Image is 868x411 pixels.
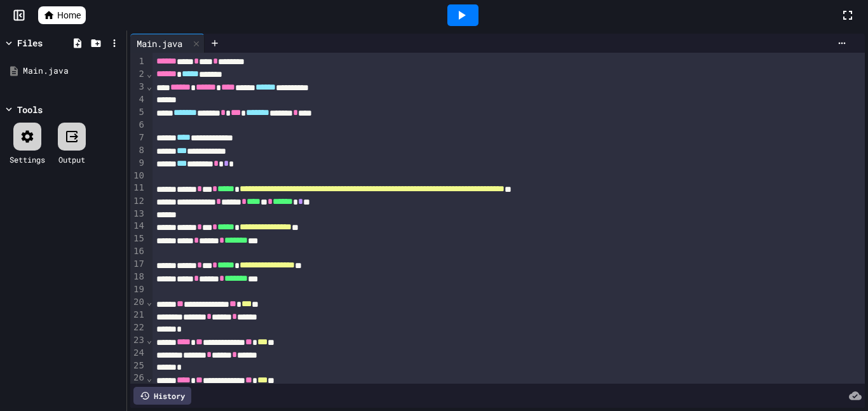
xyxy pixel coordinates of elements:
[130,321,146,334] div: 22
[130,157,146,170] div: 9
[130,258,146,271] div: 17
[146,335,153,345] span: Fold line
[763,305,855,359] iframe: chat widget
[130,208,146,220] div: 13
[130,170,146,182] div: 10
[130,220,146,232] div: 14
[130,93,146,106] div: 4
[130,81,146,93] div: 3
[23,65,122,77] div: Main.java
[146,69,153,79] span: Fold line
[58,154,85,165] div: Output
[815,360,855,398] iframe: chat widget
[130,55,146,68] div: 1
[130,68,146,81] div: 2
[130,283,146,296] div: 19
[146,81,153,91] span: Fold line
[146,297,153,307] span: Fold line
[17,103,43,116] div: Tools
[130,144,146,157] div: 8
[130,372,146,384] div: 26
[130,347,146,360] div: 24
[10,154,45,165] div: Settings
[57,9,81,22] span: Home
[130,34,205,53] div: Main.java
[130,37,189,50] div: Main.java
[130,182,146,194] div: 11
[130,309,146,321] div: 21
[146,373,153,383] span: Fold line
[17,36,43,50] div: Files
[130,131,146,144] div: 7
[130,245,146,258] div: 16
[130,334,146,347] div: 23
[130,360,146,372] div: 25
[130,195,146,208] div: 12
[130,119,146,131] div: 6
[130,271,146,283] div: 18
[130,232,146,245] div: 15
[130,296,146,309] div: 20
[130,106,146,119] div: 5
[133,387,191,405] div: History
[38,6,86,24] a: Home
